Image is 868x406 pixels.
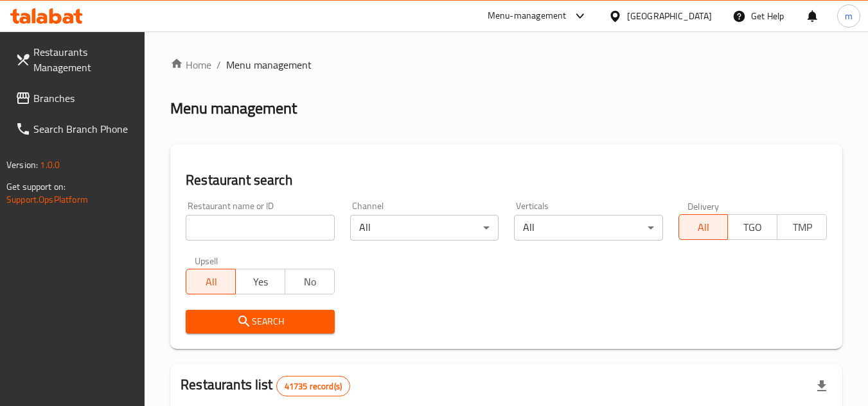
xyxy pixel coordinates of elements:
[285,269,335,294] button: No
[514,215,662,241] div: All
[33,90,135,106] span: Branches
[806,371,837,402] div: Export file
[186,310,334,334] button: Search
[186,215,334,241] input: Search for restaurant name or ID..
[276,376,350,396] div: Total records count
[845,9,853,23] span: m
[678,214,729,240] button: All
[627,9,712,23] div: [GEOGRAPHIC_DATA]
[241,273,280,291] span: Yes
[5,37,145,83] a: Restaurants Management
[783,218,822,237] span: TMP
[191,273,231,291] span: All
[277,380,350,393] span: 41735 record(s)
[186,269,236,294] button: All
[33,44,135,75] span: Restaurants Management
[733,218,772,237] span: TGO
[684,218,723,237] span: All
[33,121,135,137] span: Search Branch Phone
[727,214,777,240] button: TGO
[186,171,827,190] h2: Restaurant search
[5,114,145,144] a: Search Branch Phone
[290,273,330,291] span: No
[488,8,567,24] div: Menu-management
[777,214,827,240] button: TMP
[170,98,297,119] h2: Menu management
[226,57,312,72] span: Menu management
[170,57,842,72] nav: breadcrumb
[217,57,221,72] li: /
[687,201,720,210] label: Delivery
[170,57,211,72] a: Home
[5,83,145,114] a: Branches
[181,375,350,396] h2: Restaurants list
[6,191,88,208] a: Support.OpsPlatform
[40,156,60,173] span: 1.0.0
[196,314,324,330] span: Search
[195,256,218,265] label: Upsell
[6,178,66,195] span: Get support on:
[235,269,285,294] button: Yes
[350,215,499,241] div: All
[6,156,38,173] span: Version:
